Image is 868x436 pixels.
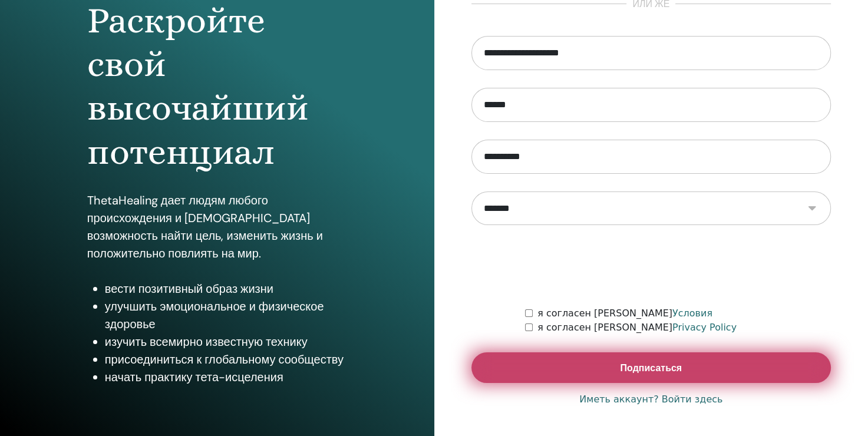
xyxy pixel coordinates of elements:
label: я согласен [PERSON_NAME] [537,321,737,335]
a: Условия [672,308,712,319]
label: я согласен [PERSON_NAME] [537,306,712,321]
li: улучшить эмоциональное и физическое здоровье [105,298,347,333]
li: начать практику тета-исцеления [105,368,347,386]
a: Иметь аккаунт? Войти здесь [579,392,722,407]
iframe: reCAPTCHA [562,243,741,289]
button: Подписаться [471,352,831,383]
li: изучить всемирно известную технику [105,333,347,351]
li: присоединиться к глобальному сообществу [105,351,347,368]
p: ThetaHealing дает людям любого происхождения и [DEMOGRAPHIC_DATA] возможность найти цель, изменит... [87,191,347,262]
li: вести позитивный образ жизни [105,280,347,298]
a: Privacy Policy [672,322,737,333]
span: Подписаться [620,362,682,374]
